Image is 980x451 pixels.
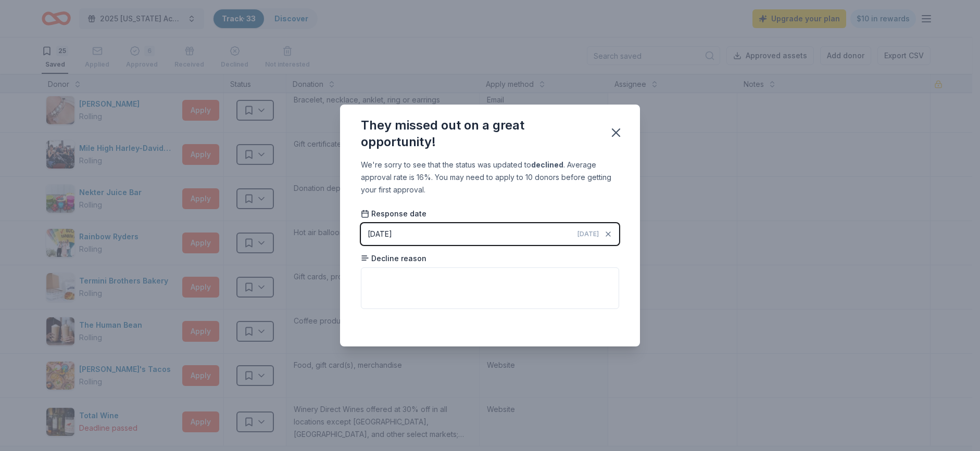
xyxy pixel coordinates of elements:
[361,223,619,245] button: [DATE][DATE]
[368,228,392,240] div: [DATE]
[361,117,596,150] div: They missed out on a great opportunity!
[531,160,563,169] b: declined
[361,253,426,264] span: Decline reason
[361,159,619,196] div: We're sorry to see that the status was updated to . Average approval rate is 16%. You may need to...
[361,209,426,219] span: Response date
[577,230,599,238] span: [DATE]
